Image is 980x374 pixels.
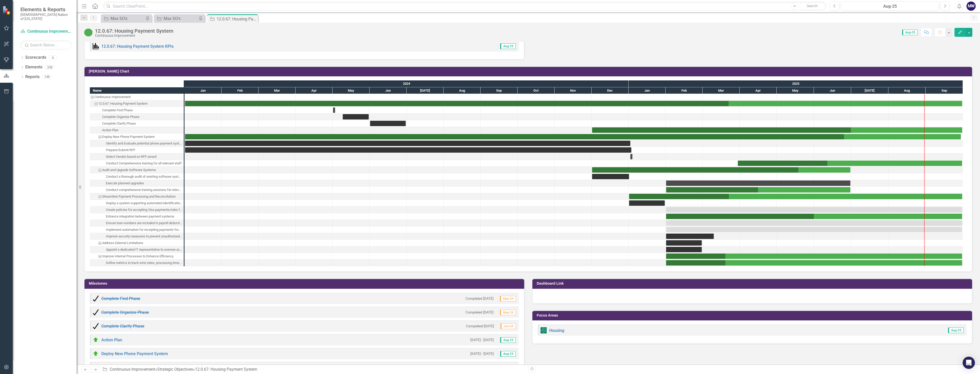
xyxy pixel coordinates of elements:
div: Ensure loan numbers are included in payroll deduction reports and processes [90,220,184,226]
div: Execute planned upgrades [106,180,144,187]
div: Complete Find Phase [90,107,184,114]
div: Continuous Improvement [95,34,173,38]
a: Action Plan [101,337,122,342]
div: Execute planned upgrades [90,180,184,187]
div: Task: Start date: 2024-05-01 End date: 2024-05-01 [333,107,335,113]
div: Task: Start date: 2024-01-01 End date: 2025-01-03 [185,147,631,153]
div: Task: Start date: 2024-12-01 End date: 2025-06-30 [592,167,850,173]
a: Max SO's [155,15,197,22]
div: Task: Start date: 2025-01-01 End date: 2025-01-31 [90,200,184,207]
div: Identify and Evaluate potential phone payment system [106,140,182,147]
div: Action Plan [102,127,118,134]
div: Sep [926,87,963,94]
span: May-24 [500,296,516,301]
div: Complete Clarify Phase [102,120,136,127]
div: Task: Start date: 2024-12-01 End date: 2025-01-01 [592,174,629,179]
img: Completed [93,323,99,329]
img: Completed [93,309,99,315]
span: Search [807,4,818,8]
input: Search ClearPoint... [103,2,826,11]
div: Streamline Payment Processing and Reconciliation [90,193,184,200]
div: Audit and Upgrade Software Systems [102,167,156,173]
button: Search [799,3,825,10]
div: Task: Start date: 2025-02-01 End date: 2025-09-30 [90,207,184,213]
div: Task: Start date: 2025-02-01 End date: 2025-06-30 [90,187,184,193]
div: Task: Start date: 2025-02-01 End date: 2025-06-30 [666,187,850,192]
div: May [333,87,370,94]
div: Conduct comprehensive training sessions for relevant staff [106,187,182,193]
div: Continuous Improvement [94,94,131,100]
div: Task: Start date: 2025-02-01 End date: 2025-09-30 [666,207,962,212]
div: Streamline Payment Processing and Reconciliation [102,193,176,200]
span: Aug-25 [500,43,516,49]
img: Performance Management [93,43,99,49]
div: Continuous Improvement [90,94,184,100]
div: Define metrics to track error rates, processing times, and efficiency improvements [106,260,182,266]
div: Select Vendor based on RFP award [106,153,156,160]
div: Aug [888,87,926,94]
div: 12.0.67: Housing Payment System [195,367,257,372]
div: Task: Start date: 2024-01-01 End date: 2025-09-30 [90,100,184,107]
a: Max SO's [102,15,144,22]
div: Improve security measures to prevent unauthorized changes to payment information [90,233,184,240]
div: Jan [629,87,666,94]
div: Identify and Evaluate potential phone payment system [90,140,184,147]
div: Task: Start date: 2024-05-09 End date: 2024-05-31 [343,114,369,119]
div: Task: Start date: 2024-12-01 End date: 2025-09-30 [592,127,962,133]
div: Conduct a thorough audit of existing software systems [90,173,184,180]
input: Search Below... [20,41,71,50]
img: Completed [93,364,99,370]
small: [DATE] - [DATE] [470,351,494,356]
div: Apr [296,87,333,94]
div: Task: Start date: 2024-01-01 End date: 2025-09-29 [185,134,961,139]
div: Enhance integration between payment systems [106,213,174,220]
img: Completed [93,295,99,301]
div: Task: Start date: 2025-02-01 End date: 2025-09-30 [666,227,962,232]
span: Aug-25 [500,337,516,343]
small: Completed [DATE] [466,324,494,329]
div: Task: Start date: 2025-03-30 End date: 2025-09-30 [90,160,184,167]
div: Mar [703,87,740,94]
div: Task: Start date: 2025-01-01 End date: 2025-09-30 [90,193,184,200]
div: Deploy New Phone Payment System [102,134,155,140]
a: Continuous Improvement [110,367,155,372]
div: Complete Find Phase [102,107,133,114]
div: Aug [444,87,481,94]
img: On Target [93,351,99,357]
div: Define metrics to track error rates, processing times, and efficiency improvements [90,260,184,266]
div: Task: Start date: 2025-01-01 End date: 2025-09-30 [629,194,962,199]
div: Task: Start date: 2024-05-09 End date: 2024-05-31 [90,114,184,120]
div: Max SO's [111,15,144,22]
a: Housing [549,328,564,333]
span: Elements & Reports [20,6,71,13]
div: Jul [407,87,444,94]
div: Task: Start date: 2025-02-01 End date: 2025-09-30 [666,214,962,219]
a: Complete Find Phase [101,296,140,301]
div: Task: Start date: 2025-02-01 End date: 2025-09-30 [666,254,962,259]
img: On Target [93,337,99,343]
div: Create policies for accepting Visa payments/rules for credit and debit accounts [106,207,182,213]
a: 12.0.67: Housing Payment System KPIs [101,44,174,49]
div: Task: Start date: 2024-12-01 End date: 2025-09-30 [90,127,184,134]
div: Address External Limitations [102,240,143,246]
div: Task: Start date: 2025-02-01 End date: 2025-09-30 [90,226,184,233]
div: Conduct Comprehensive training for all relevant staff [90,160,184,167]
div: Deploy a system supporting automated identification/settlement of payments [90,200,184,207]
div: Apr [740,87,777,94]
a: Deploy New Phone Payment System [101,351,168,356]
div: Task: Start date: 2024-05-01 End date: 2024-05-01 [90,107,184,114]
div: Task: Start date: 2024-01-01 End date: 2025-01-02 [90,140,184,147]
a: Elements [25,64,42,70]
span: Aug-25 [500,351,516,357]
div: Task: Start date: 2025-01-02 End date: 2025-01-02 [630,154,632,159]
div: Jun [370,87,407,94]
a: Continuous Improvement [20,29,71,34]
div: Prepare/Submit RFP [90,147,184,153]
small: [DATE] - [DATE] [470,337,494,342]
div: Implement automation for receipting payments from Payment Window into IQpro [106,226,182,233]
div: Create policies for accepting Visa payments/rules for credit and debit accounts [90,207,184,213]
a: Complete Organize Phase [101,310,149,315]
div: Task: Start date: 2025-02-01 End date: 2025-03-10 [666,234,714,239]
small: Completed [DATE] [465,296,494,301]
span: Aug-25 [948,328,964,333]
